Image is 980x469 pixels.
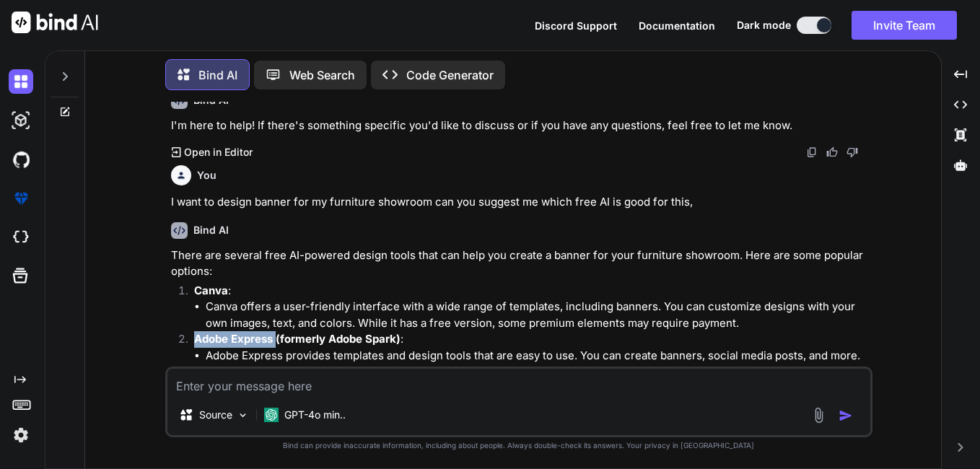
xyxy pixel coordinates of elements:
img: Pick Models [237,409,249,421]
img: githubDark [9,147,33,172]
img: premium [9,186,33,211]
p: GPT-4o min.. [284,408,346,422]
img: cloudideIcon [9,225,33,250]
img: like [826,146,838,158]
p: : [194,283,870,299]
img: GPT-4o mini [264,408,279,422]
li: Adobe Express provides templates and design tools that are easy to use. You can create banners, s... [206,348,870,380]
img: icon [839,408,853,423]
span: Dark mode [737,18,791,32]
span: Discord Support [535,19,617,32]
h6: Bind AI [193,223,229,237]
img: attachment [810,407,827,424]
span: Documentation [639,19,715,32]
img: darkChat [9,69,33,94]
p: Bind AI [198,66,237,84]
p: There are several free AI-powered design tools that can help you create a banner for your furnitu... [171,247,870,280]
img: Bind AI [12,12,98,33]
p: Web Search [289,66,355,84]
img: copy [806,146,818,158]
p: Open in Editor [184,145,253,159]
p: : [194,331,870,348]
strong: Canva [194,284,228,297]
img: dislike [846,146,858,158]
img: settings [9,423,33,447]
button: Invite Team [852,11,957,40]
p: Code Generator [406,66,494,84]
p: Bind can provide inaccurate information, including about people. Always double-check its answers.... [165,440,872,451]
p: I want to design banner for my furniture showroom can you suggest me which free AI is good for this, [171,194,870,211]
button: Documentation [639,18,715,33]
h6: You [197,168,216,183]
p: I'm here to help! If there's something specific you'd like to discuss or if you have any question... [171,118,870,134]
button: Discord Support [535,18,617,33]
img: darkAi-studio [9,108,33,133]
li: Canva offers a user-friendly interface with a wide range of templates, including banners. You can... [206,299,870,331]
strong: Adobe Express (formerly Adobe Spark) [194,332,401,346]
p: Source [199,408,232,422]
